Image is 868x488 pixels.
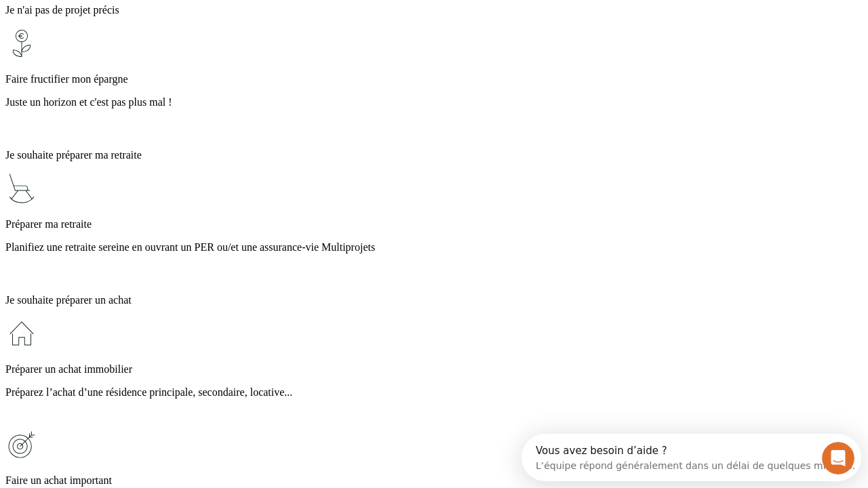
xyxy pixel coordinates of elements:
[5,149,863,161] p: Je souhaite préparer ma retraite
[5,96,863,108] p: Juste un horizon et c'est pas plus mal !
[5,218,863,230] p: Préparer ma retraite
[822,442,854,474] iframe: Intercom live chat
[5,73,863,85] p: Faire fructifier mon épargne
[14,12,334,22] div: Vous avez besoin d’aide ?
[5,363,863,375] p: Préparer un achat immobilier
[5,294,863,306] p: Je souhaite préparer un achat
[14,22,334,37] div: L’équipe répond généralement dans un délai de quelques minutes.
[5,386,863,399] p: Préparez l’achat d’une résidence principale, secondaire, locative...
[5,5,374,43] div: Ouvrir le Messenger Intercom
[5,4,863,16] p: Je n'ai pas de projet précis
[5,241,863,253] p: Planifiez une retraite sereine en ouvrant un PER ou/et une assurance-vie Multiprojets
[5,474,863,487] p: Faire un achat important
[521,434,861,481] iframe: Intercom live chat discovery launcher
